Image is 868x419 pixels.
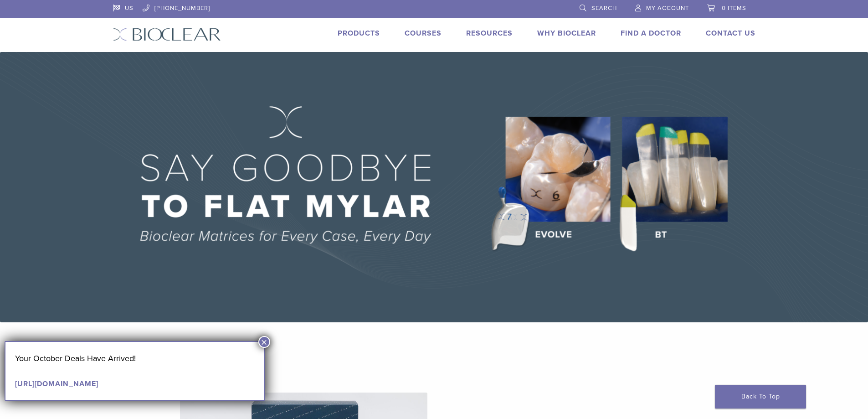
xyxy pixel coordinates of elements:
[405,29,442,38] a: Courses
[621,29,681,38] a: Find A Doctor
[15,379,98,388] a: [URL][DOMAIN_NAME]
[466,29,513,38] a: Resources
[537,29,596,38] a: Why Bioclear
[113,28,221,41] img: Bioclear
[258,336,270,348] button: Close
[722,5,746,12] span: 0 items
[338,29,380,38] a: Products
[646,5,689,12] span: My Account
[706,29,755,38] a: Contact Us
[15,352,255,365] p: Your October Deals Have Arrived!
[715,385,806,409] a: Back To Top
[591,5,617,12] span: Search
